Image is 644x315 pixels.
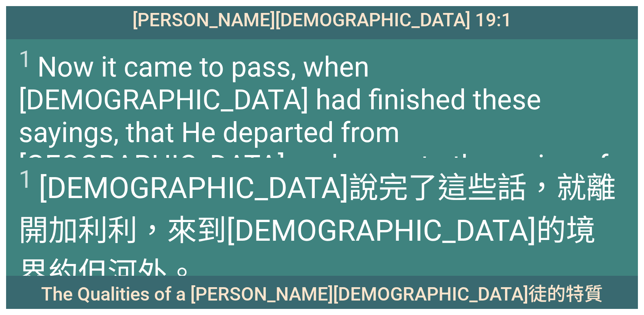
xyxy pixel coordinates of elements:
[19,213,596,291] wg1519: [DEMOGRAPHIC_DATA]
[167,256,197,291] wg4008: 。
[132,9,512,31] span: [PERSON_NAME][DEMOGRAPHIC_DATA] 19:1
[19,213,596,291] wg3332: 加利利
[19,164,625,292] span: [DEMOGRAPHIC_DATA]
[41,279,603,306] span: The Qualities of a [PERSON_NAME][DEMOGRAPHIC_DATA]徒的特質
[19,213,596,291] wg1056: ，來
[19,171,616,291] wg5055: 這些
[19,46,625,247] span: Now it came to pass, when [DEMOGRAPHIC_DATA] had finished these sayings, that He departed from [G...
[19,171,616,291] wg5128: 話
[19,46,32,73] sup: 1
[48,256,197,291] wg3725: 約但河
[19,171,616,291] wg2424: 說完了
[19,171,616,291] wg3056: ，就離開
[137,256,197,291] wg2446: 外
[19,213,596,291] wg2064: 到
[19,165,33,194] sup: 1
